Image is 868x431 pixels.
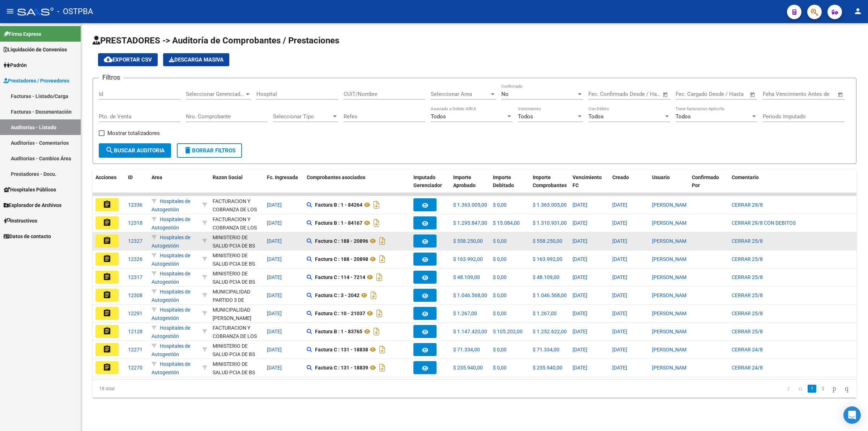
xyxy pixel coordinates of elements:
[842,385,852,393] a: go to last page
[453,174,476,189] span: Importe Aprobado
[493,365,507,371] span: $ 0,00
[267,292,282,298] span: [DATE]
[817,383,828,395] li: page 2
[177,143,242,158] button: Borrar Filtros
[413,174,442,189] span: Imputado Gerenciador
[533,365,562,371] span: $ 235.940,00
[315,365,368,371] strong: Factura C : 131 - 18839
[573,202,587,208] span: [DATE]
[533,202,567,208] span: $ 1.363.005,00
[378,235,387,247] i: Descargar documento
[652,256,691,262] span: [PERSON_NAME]
[128,238,142,244] span: 12327
[453,274,480,280] span: $ 48.109,00
[453,256,483,262] span: $ 163.992,00
[213,233,261,258] div: MINISTERIO DE SALUD PCIA DE BS AS
[652,220,691,226] span: [PERSON_NAME]
[267,274,282,280] span: [DATE]
[612,347,627,352] span: [DATE]
[453,329,487,334] span: $ 1.147.420,00
[729,170,855,202] datatable-header-cell: Comentario
[57,4,93,20] span: - OSTPBA
[128,174,133,180] span: ID
[612,220,627,226] span: [DATE]
[732,274,763,280] span: CERRAR 25/8
[99,72,124,83] h3: Filtros
[732,365,763,371] span: CERRAR 24/8
[689,170,729,202] datatable-header-cell: Confirmado Por
[315,329,362,334] strong: Factura B : 1 - 83765
[105,147,165,154] span: Buscar Auditoria
[93,380,244,398] div: 18 total
[372,199,381,211] i: Descargar documento
[732,292,763,298] span: CERRAR 25/8
[795,385,805,393] a: go to previous page
[732,310,763,316] span: CERRAR 25/8
[450,170,490,202] datatable-header-cell: Importe Aprobado
[6,7,14,16] mat-icon: menu
[128,274,142,280] span: 12317
[103,200,111,209] mat-icon: assignment
[213,288,261,312] div: MUNICIPALIDAD PARTIDO 3 DE FEBRERO
[267,202,282,208] span: [DATE]
[533,256,562,262] span: $ 163.992,00
[267,174,298,180] span: Fc. Ingresada
[410,170,450,202] datatable-header-cell: Imputado Gerenciador
[95,174,116,180] span: Acciones
[213,233,261,249] div: - 30626983398
[93,35,339,46] span: PRESTADORES -> Auditoría de Comprobantes / Prestaciones
[4,232,51,240] span: Datos de contacto
[103,254,111,263] mat-icon: assignment
[267,365,282,371] span: [DATE]
[649,170,689,202] datatable-header-cell: Usuario
[213,288,261,303] div: - 30999001242
[152,253,190,267] span: Hospitales de Autogestión
[103,272,111,281] mat-icon: assignment
[128,329,142,334] span: 12128
[588,113,604,120] span: Todos
[213,342,261,367] div: MINISTERIO DE SALUD PCIA DE BS AS
[837,90,845,99] button: Open calendar
[315,256,368,262] strong: Factura C : 188 - 20898
[213,215,261,231] div: - 30715497456
[573,292,587,298] span: [DATE]
[676,91,699,97] input: Start date
[315,347,368,352] strong: Factura C : 131 - 18838
[573,256,587,262] span: [DATE]
[183,147,235,154] span: Borrar Filtros
[152,361,190,375] span: Hospitales de Autogestión
[315,310,365,316] strong: Factura C : 10 - 21037
[315,274,365,280] strong: Factura C : 114 - 7214
[732,220,796,226] span: CERRAR 29/8 CON DEBITOS
[573,365,587,371] span: [DATE]
[784,385,793,393] a: go to first page
[652,202,691,208] span: [PERSON_NAME]
[732,238,763,244] span: CERRAR 25/8
[533,292,567,298] span: $ 1.046.568,00
[612,329,627,334] span: [DATE]
[807,383,817,395] li: page 1
[213,197,261,230] div: FACTURACION Y COBRANZA DE LOS EFECTORES PUBLICOS S.E.
[304,170,410,202] datatable-header-cell: Comprobantes asociados
[128,220,142,226] span: 12318
[533,238,562,244] span: $ 558.250,00
[213,270,261,285] div: - 30626983398
[533,174,567,189] span: Importe Comprobantes
[128,347,142,352] span: 12271
[213,342,261,357] div: - 30626983398
[652,174,670,180] span: Usuario
[267,329,282,334] span: [DATE]
[453,220,487,226] span: $ 1.295.847,00
[618,91,654,97] input: End date
[98,53,158,66] button: Exportar CSV
[375,308,384,319] i: Descargar documento
[732,174,759,180] span: Comentario
[493,256,507,262] span: $ 0,00
[612,274,627,280] span: [DATE]
[453,365,483,371] span: $ 235.940,00
[149,170,199,202] datatable-header-cell: Area
[213,270,261,294] div: MINISTERIO DE SALUD PCIA DE BS AS
[808,385,816,393] a: 1
[493,310,507,316] span: $ 0,00
[213,324,261,357] div: FACTURACION Y COBRANZA DE LOS EFECTORES PUBLICOS S.E.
